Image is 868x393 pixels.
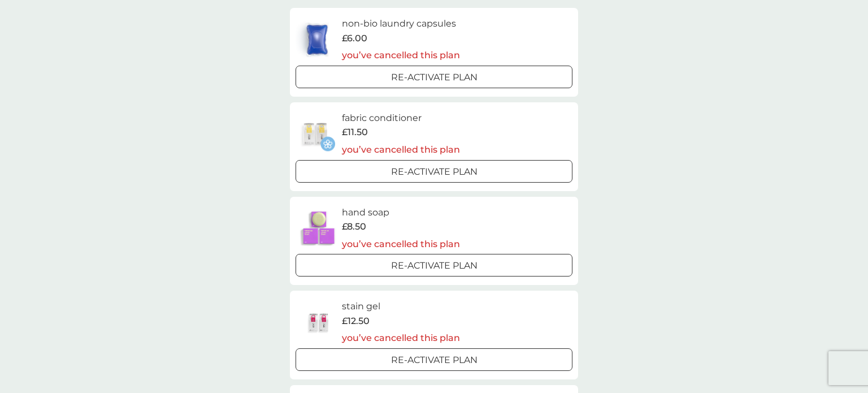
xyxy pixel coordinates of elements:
[342,16,460,31] h6: non-bio laundry capsules
[342,125,368,140] span: £11.50
[391,70,478,85] p: Re-activate Plan
[342,48,460,63] p: you’ve cancelled this plan
[342,331,460,346] p: you’ve cancelled this plan
[391,258,478,273] p: Re-activate Plan
[296,303,342,342] img: stain gel
[342,111,460,126] h6: fabric conditioner
[296,208,342,248] img: hand soap
[342,237,460,252] p: you’ve cancelled this plan
[342,142,460,157] p: you’ve cancelled this plan
[296,20,338,59] img: non-bio laundry capsules
[296,254,572,277] button: Re-activate Plan
[296,114,335,154] img: fabric conditioner
[296,66,572,88] button: Re-activate Plan
[342,314,370,329] span: £12.50
[342,219,366,234] span: £8.50
[342,299,460,314] h6: stain gel
[391,165,478,179] p: Re-activate Plan
[342,31,367,46] span: £6.00
[391,353,478,368] p: Re-activate Plan
[296,348,572,371] button: Re-activate Plan
[296,160,572,183] button: Re-activate Plan
[342,205,460,220] h6: hand soap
